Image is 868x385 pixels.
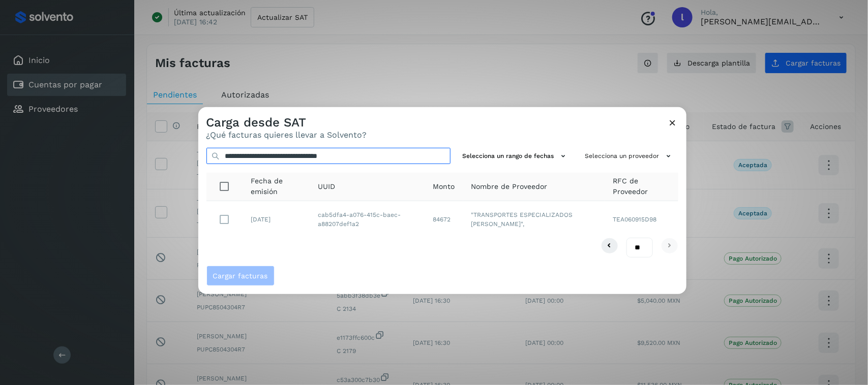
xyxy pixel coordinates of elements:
[463,201,605,238] td: "TRANSPORTES ESPECIALIZADOS [PERSON_NAME]",
[459,148,573,165] button: Selecciona un rango de fechas
[425,201,463,238] td: 84672
[318,181,336,192] span: UUID
[206,266,275,286] button: Cargar facturas
[243,201,310,238] td: [DATE]
[310,201,425,238] td: cab5dfa4-a076-415c-baec-a88207def1a2
[433,181,455,192] span: Monto
[581,148,678,165] button: Selecciona un proveedor
[613,176,670,197] span: RFC de Proveedor
[251,176,302,197] span: Fecha de emisión
[213,272,268,279] span: Cargar facturas
[206,130,367,140] p: ¿Qué facturas quieres llevar a Solvento?
[471,181,548,192] span: Nombre de Proveedor
[206,115,367,130] h3: Carga desde SAT
[605,201,678,238] td: TEA060915D98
